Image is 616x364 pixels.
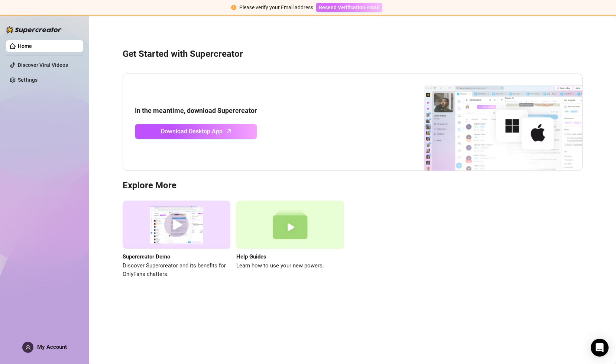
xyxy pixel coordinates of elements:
[18,43,32,49] a: Home
[236,201,344,279] a: Help GuidesLearn how to use your new powers.
[135,124,257,139] a: Download Desktop Apparrow-up
[591,339,609,357] div: Open Intercom Messenger
[236,253,266,260] strong: Help Guides
[123,201,230,249] img: supercreator demo
[6,26,62,33] img: logo-BBDzfeDw.svg
[396,74,582,170] img: download app
[319,4,380,10] span: Resend Verification Email
[231,5,236,10] span: exclamation-circle
[225,127,233,135] span: arrow-up
[316,3,382,12] button: Resend Verification Email
[25,345,31,350] span: user
[123,201,230,279] a: Supercreator DemoDiscover Supercreator and its benefits for OnlyFans chatters.
[123,48,583,60] h3: Get Started with Supercreator
[18,77,38,83] a: Settings
[123,261,230,279] span: Discover Supercreator and its benefits for OnlyFans chatters.
[161,127,223,136] span: Download Desktop App
[18,62,68,68] a: Discover Viral Videos
[135,107,257,114] strong: In the meantime, download Supercreator
[236,201,344,249] img: help guides
[239,3,313,12] div: Please verify your Email address
[123,253,170,260] strong: Supercreator Demo
[37,344,67,350] span: My Account
[123,180,583,192] h3: Explore More
[236,261,344,270] span: Learn how to use your new powers.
